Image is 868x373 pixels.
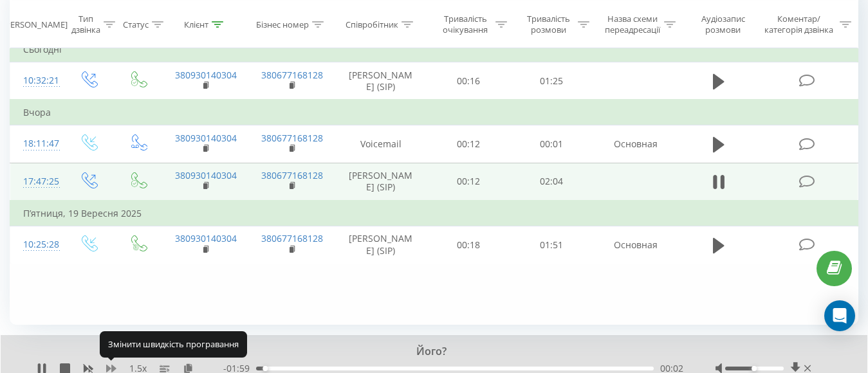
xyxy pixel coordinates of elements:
div: 10:25:28 [23,232,50,257]
div: Співробітник [346,19,398,30]
div: Його? [115,345,736,359]
a: 380677168128 [261,132,323,144]
td: [PERSON_NAME] (SIP) [335,163,427,201]
td: Основная [593,125,679,163]
td: 00:12 [427,125,510,163]
div: Бізнес номер [256,19,309,30]
div: Accessibility label [263,366,268,371]
td: 00:01 [510,125,593,163]
div: Аудіозапис розмови [690,14,755,35]
a: 380930140304 [175,232,237,244]
div: Коментар/категорія дзвінка [761,14,836,35]
a: 380930140304 [175,169,237,181]
a: 380677168128 [261,232,323,244]
div: Змінити швидкість програвання [100,331,247,357]
a: 380930140304 [175,69,237,81]
div: Open Intercom Messenger [824,300,855,331]
div: Назва схеми переадресації [604,14,661,35]
td: Сьогодні [10,37,858,62]
td: 02:04 [510,163,593,201]
td: [PERSON_NAME] (SIP) [335,226,427,264]
div: Тривалість розмови [522,14,575,35]
td: 00:12 [427,163,510,201]
td: [PERSON_NAME] (SIP) [335,62,427,100]
a: 380677168128 [261,169,323,181]
div: 18:11:47 [23,131,50,156]
td: 00:18 [427,226,510,264]
td: Вчора [10,100,858,125]
td: 01:25 [510,62,593,100]
div: 10:32:21 [23,68,50,93]
div: [PERSON_NAME] [3,19,68,30]
td: 00:16 [427,62,510,100]
a: 380930140304 [175,132,237,144]
div: Клієнт [184,19,208,30]
div: Тривалість очікування [439,14,492,35]
div: Тип дзвінка [71,14,100,35]
a: 380677168128 [261,69,323,81]
td: Основная [593,226,679,264]
div: 17:47:25 [23,169,50,194]
td: 01:51 [510,226,593,264]
td: Voicemail [335,125,427,163]
td: П’ятниця, 19 Вересня 2025 [10,201,858,226]
div: Accessibility label [752,366,757,371]
div: Статус [123,19,149,30]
